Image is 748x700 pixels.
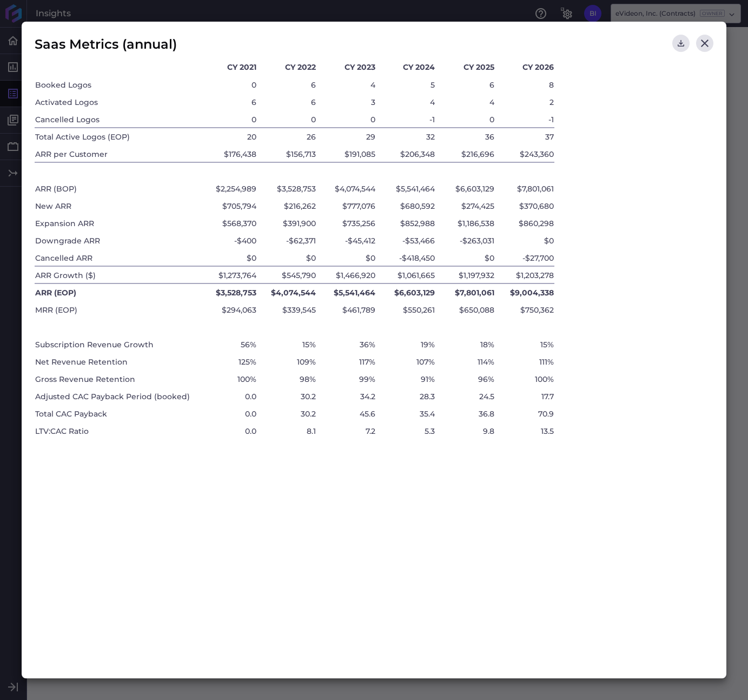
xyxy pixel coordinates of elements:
span: CY 2025 [464,62,494,72]
div: 8.1 [257,422,316,440]
div: $860,298 [495,215,554,232]
div: Press SPACE to select this row. [35,371,554,388]
div: $6,603,129 [435,180,495,197]
div: $1,197,932 [435,267,495,283]
div: $7,801,061 [495,180,554,197]
div: Press SPACE to select this row. [35,94,554,111]
div: $206,348 [376,146,435,162]
div: 96% [435,371,495,388]
div: 36.8 [435,405,495,422]
div: LTV:CAC Ratio [35,422,197,440]
div: 19% [376,336,435,353]
div: Press SPACE to select this row. [35,388,554,405]
div: Press SPACE to select this row. [35,180,554,197]
div: Press SPACE to select this row. [35,76,554,94]
div: -$400 [197,232,257,249]
div: 8 [495,76,554,94]
div: -$418,450 [376,249,435,266]
div: 0.0 [197,388,257,405]
div: 0 [197,76,257,94]
div: 36% [316,336,376,353]
div: $0 [197,249,257,266]
div: 4 [316,76,376,94]
div: 56% [197,336,257,353]
div: $6,603,129 [376,284,435,301]
div: 9.8 [435,422,495,440]
div: Press SPACE to select this row. [35,232,554,249]
div: $550,261 [376,301,435,319]
div: 37 [495,128,554,146]
div: Press SPACE to select this row. [35,146,554,163]
div: Press SPACE to select this row. [35,301,554,319]
div: $1,273,764 [197,267,257,283]
div: 99% [316,371,376,388]
div: 70.9 [495,405,554,422]
div: 28.3 [376,388,435,405]
div: $370,680 [495,197,554,215]
div: $3,528,753 [257,180,316,197]
div: $4,074,544 [316,180,376,197]
div: 100% [197,371,257,388]
div: 29 [316,128,376,146]
div: Press SPACE to select this row. [35,249,554,267]
div: $176,438 [197,146,257,162]
div: $191,085 [316,146,376,162]
div: Total CAC Payback [35,405,197,422]
div: New ARR [35,197,197,215]
div: 6 [435,76,495,94]
div: ARR Growth ($) [35,267,197,283]
div: 7.2 [316,422,376,440]
div: 109% [257,353,316,371]
div: $777,076 [316,197,376,215]
div: $216,696 [435,146,495,162]
div: Total Active Logos (EOP) [35,128,197,146]
div: 32 [376,128,435,146]
div: $4,074,544 [257,284,316,301]
div: -$263,031 [435,232,495,249]
div: 91% [376,371,435,388]
div: 107% [376,353,435,371]
div: $0 [257,249,316,266]
div: 5 [376,76,435,94]
div: $156,713 [257,146,316,162]
div: Press SPACE to select this row. [35,353,554,371]
div: Press SPACE to select this row. [35,284,554,301]
div: 0 [316,111,376,127]
div: 0.0 [197,422,257,440]
div: 20 [197,128,257,146]
div: 45.6 [316,405,376,422]
div: 0 [257,111,316,127]
div: 15% [257,336,316,353]
div: 0 [197,111,257,127]
div: $461,789 [316,301,376,319]
div: 98% [257,371,316,388]
div: ARR (EOP) [35,284,197,301]
div: Press SPACE to select this row. [35,319,554,336]
div: -$45,412 [316,232,376,249]
div: $750,362 [495,301,554,319]
div: 36 [435,128,495,146]
div: $391,900 [257,215,316,232]
div: 0 [435,111,495,127]
div: 2 [495,94,554,111]
div: 15% [495,336,554,353]
div: 24.5 [435,388,495,405]
div: $1,203,278 [495,267,554,283]
div: ARR per Customer [35,146,197,162]
div: $3,528,753 [197,284,257,301]
div: 125% [197,353,257,371]
div: 4 [376,94,435,111]
div: $680,592 [376,197,435,215]
div: Press SPACE to select this row. [35,422,554,440]
div: $1,466,920 [316,267,376,283]
div: Activated Logos [35,94,197,111]
div: $735,256 [316,215,376,232]
div: 3 [316,94,376,111]
div: Press SPACE to select this row. [35,336,554,353]
div: Press SPACE to select this row. [35,128,554,146]
div: $5,541,464 [316,284,376,301]
div: $0 [435,249,495,266]
div: -$53,466 [376,232,435,249]
div: Saas Metrics (annual) [35,35,177,54]
div: Downgrade ARR [35,232,197,249]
